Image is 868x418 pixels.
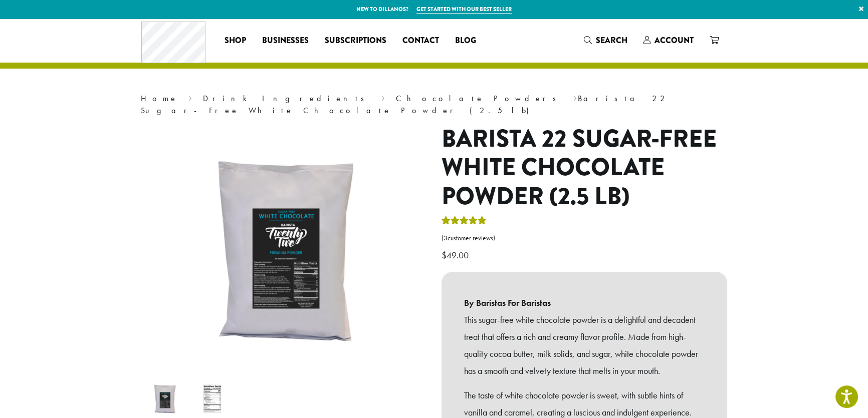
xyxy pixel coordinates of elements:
span: › [381,89,385,105]
span: $ [442,249,447,261]
span: Blog [455,35,476,47]
span: 3 [444,234,448,242]
a: Chocolate Powders [396,93,563,104]
a: Get started with our best seller [416,5,512,14]
span: › [188,89,192,105]
span: › [573,89,577,105]
div: Rated 5.00 out of 5 [442,215,487,230]
span: Subscriptions [325,35,386,47]
bdi: 49.00 [442,249,471,261]
p: This sugar-free white chocolate powder is a delightful and decadent treat that offers a rich and ... [464,311,705,379]
a: Search [576,32,635,49]
nav: Breadcrumb [141,93,727,117]
span: Businesses [262,35,309,47]
span: Contact [402,35,439,47]
span: Shop [225,35,246,47]
a: (3customer reviews) [442,233,727,243]
a: Home [141,93,178,104]
a: Drink Ingredients [203,93,371,104]
h1: Barista 22 Sugar-Free White Chocolate Powder (2.5 lb) [442,125,727,211]
b: By Baristas For Baristas [464,294,705,311]
a: Shop [216,33,254,49]
span: Search [596,35,627,46]
span: Account [655,35,694,46]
